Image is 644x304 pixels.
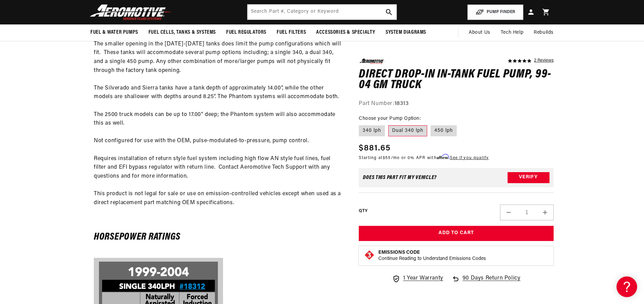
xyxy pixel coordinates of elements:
input: Search by Part Number, Category or Keyword [247,4,397,20]
summary: Fuel Filters [271,24,311,41]
img: Emissions code [364,250,375,261]
a: 2 reviews [534,59,554,63]
label: 450 lph [431,125,457,136]
span: 90 Days Return Policy [463,274,521,290]
label: 340 lph [359,125,385,136]
label: QTY [359,208,367,214]
legend: Choose your Pump Option: [359,115,421,122]
button: search button [381,4,397,20]
summary: System Diagrams [380,24,431,41]
span: Fuel Cells, Tanks & Systems [148,29,216,36]
div: Part Number: [359,99,554,108]
a: 1 Year Warranty [392,274,443,283]
label: Dual 340 lph [388,125,427,136]
span: $55 [383,156,391,160]
h1: Direct Drop-In In-Tank Fuel Pump, 99-04 GM Truck [359,69,554,91]
p: Starting at /mo or 0% APR with . [359,154,489,161]
a: About Us [464,24,496,41]
summary: Tech Help [496,24,529,41]
summary: Fuel Cells, Tanks & Systems [143,24,221,41]
h6: Horsepower Ratings [94,233,342,241]
strong: 18313 [395,101,409,106]
a: 90 Days Return Policy [452,274,521,290]
span: About Us [469,30,490,35]
button: Verify [508,172,549,183]
span: Accessories & Specialty [316,29,375,36]
span: 1 Year Warranty [403,274,443,283]
span: Rebuilds [534,29,554,36]
span: Tech Help [501,29,523,36]
summary: Fuel Regulators [221,24,271,41]
summary: Accessories & Specialty [311,24,380,41]
a: See if you qualify - Learn more about Affirm Financing (opens in modal) [450,156,489,160]
button: PUMP FINDER [467,4,523,20]
summary: Rebuilds [529,24,559,41]
span: $881.65 [359,142,390,154]
span: Fuel Filters [277,29,306,36]
button: Add to Cart [359,226,554,241]
p: Continue Reading to Understand Emissions Codes [378,256,486,262]
img: Aeromotive [88,4,174,20]
span: System Diagrams [386,29,426,36]
span: Fuel Regulators [226,29,266,36]
div: Does This part fit My vehicle? [363,175,437,180]
summary: Fuel & Water Pumps [85,24,143,41]
span: Fuel & Water Pumps [90,29,138,36]
span: Affirm [437,154,449,159]
strong: Emissions Code [378,250,420,255]
button: Emissions CodeContinue Reading to Understand Emissions Codes [378,250,486,262]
